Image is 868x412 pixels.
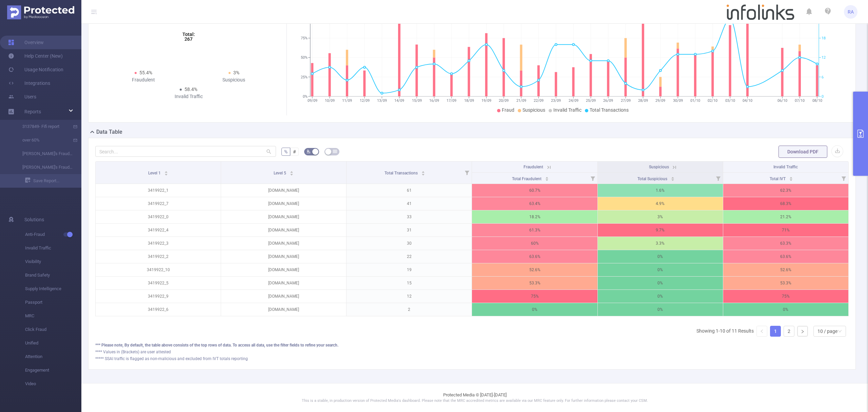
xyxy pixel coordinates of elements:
[760,329,764,333] i: icon: left
[8,76,50,90] a: Integrations
[347,277,472,289] p: 15
[822,56,826,60] tspan: 12
[723,290,848,303] p: 75%
[429,98,439,103] tspan: 16/09
[347,224,472,237] p: 31
[290,173,294,175] i: icon: caret-down
[303,94,308,99] tspan: 0%
[25,241,81,255] span: Invalid Traffic
[290,170,294,174] div: Sort
[221,184,346,197] p: [DOMAIN_NAME]
[598,210,723,223] p: 3%
[25,174,81,188] a: Save Report...
[472,224,597,237] p: 61.3%
[472,303,597,316] p: 0%
[148,171,162,175] span: Level 1
[671,176,674,178] i: icon: caret-up
[638,98,648,103] tspan: 28/09
[25,268,81,282] span: Brand Safety
[690,98,700,103] tspan: 01/10
[95,349,849,355] div: **** Values in (Brackets) are user attested
[8,63,63,76] a: Usage Notification
[723,250,848,263] p: 63.6%
[551,98,561,103] tspan: 23/09
[838,329,842,334] i: icon: down
[98,76,189,83] div: Fraudulent
[96,303,221,316] p: 3419922_6
[412,98,421,103] tspan: 15/09
[784,326,794,337] li: 2
[347,210,472,223] p: 33
[637,176,668,181] span: Total Suspicious
[723,184,848,197] p: 62.3%
[221,210,346,223] p: [DOMAIN_NAME]
[14,133,73,147] a: over 60%
[221,263,346,276] p: [DOMAIN_NAME]
[274,171,287,175] span: Level 5
[8,49,63,63] a: Help Center (New)
[723,210,848,223] p: 21.2%
[221,224,346,237] p: [DOMAIN_NAME]
[96,224,221,237] p: 3419922_4
[789,178,793,180] i: icon: caret-down
[24,105,41,118] a: Reports
[756,326,767,337] li: Previous Page
[384,171,419,175] span: Total Transactions
[25,228,81,241] span: Anti-Fraud
[347,250,472,263] p: 22
[182,32,195,37] tspan: Total:
[347,303,472,316] p: 2
[421,170,425,174] div: Sort
[347,184,472,197] p: 61
[221,197,346,210] p: [DOMAIN_NAME]
[184,87,197,92] span: 58.4%
[96,277,221,289] p: 3419922_5
[723,197,848,210] p: 68.3%
[472,250,597,263] p: 63.6%
[797,326,808,337] li: Next Page
[822,94,824,99] tspan: 0
[301,75,308,79] tspan: 25%
[347,290,472,303] p: 12
[789,176,793,178] i: icon: caret-up
[164,170,168,172] i: icon: caret-up
[184,36,193,42] tspan: 267
[25,350,81,363] span: Attention
[481,98,491,103] tspan: 19/09
[333,149,337,153] i: icon: table
[586,98,596,103] tspan: 25/09
[723,237,848,250] p: 63.3%
[553,107,581,113] span: Invalid Traffic
[770,176,787,181] span: Total IVT
[293,149,296,154] span: #
[95,342,849,348] div: *** Please note, By default, the table above consists of the top rows of data. To access all data...
[522,107,545,113] span: Suspicious
[598,263,723,276] p: 0%
[324,98,334,103] tspan: 10/09
[81,383,868,412] footer: Protected Media © [DATE]-[DATE]
[770,326,781,337] li: 1
[472,197,597,210] p: 63.4%
[24,213,44,226] span: Solutions
[655,98,665,103] tspan: 29/09
[221,277,346,289] p: [DOMAIN_NAME]
[221,303,346,316] p: [DOMAIN_NAME]
[708,98,717,103] tspan: 02/10
[603,98,613,103] tspan: 26/09
[189,76,279,83] div: Suspicious
[95,356,849,362] div: ***** SSAI traffic is flagged as non-malicious and excluded from IVT totals reporting
[221,290,346,303] p: [DOMAIN_NAME]
[307,98,317,103] tspan: 09/09
[822,75,824,79] tspan: 6
[233,70,239,75] span: 3%
[96,210,221,223] p: 3419922_0
[164,170,168,174] div: Sort
[588,173,597,184] i: Filter menu
[723,277,848,289] p: 53.3%
[848,5,854,19] span: RA
[164,173,168,175] i: icon: caret-down
[545,176,549,178] i: icon: caret-up
[139,70,152,75] span: 55.4%
[472,263,597,276] p: 52.6%
[743,98,752,103] tspan: 04/10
